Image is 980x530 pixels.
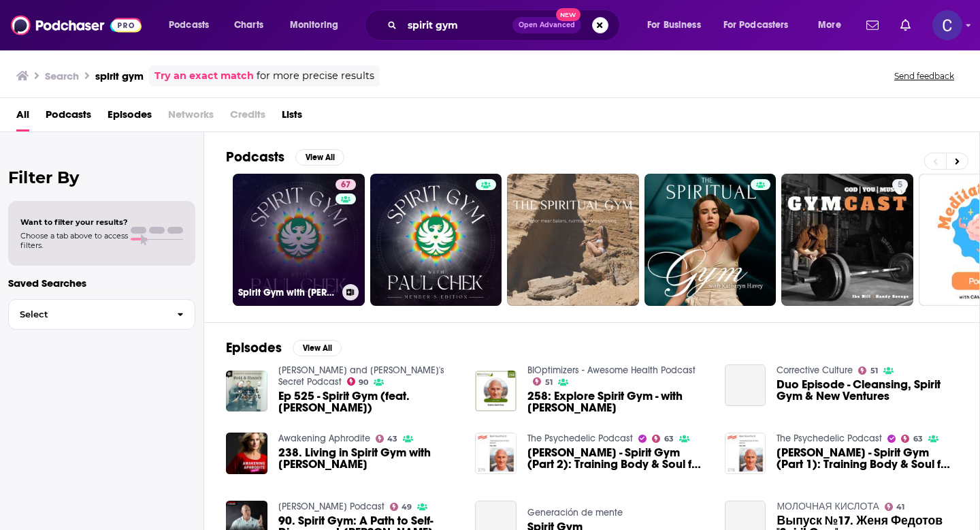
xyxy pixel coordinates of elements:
span: Charts [234,16,263,35]
h2: Podcasts [226,149,284,166]
a: Awakening Aphrodite [278,433,370,444]
a: All [16,104,29,131]
span: Credits [230,104,265,131]
a: Paul Chek - Spirit Gym (Part 2): Training Body & Soul for Plant Medicine [527,447,708,470]
span: Networks [168,104,214,131]
h3: spirit gym [95,69,144,82]
span: 51 [870,368,878,374]
a: Duo Episode - Cleansing, Spirit Gym & New Ventures [777,379,958,402]
button: Send feedback [890,70,958,82]
a: 67 [336,179,356,190]
span: 90 [359,379,368,386]
a: Dr Espen Podcast [278,501,385,512]
a: Generación de mente [527,507,623,518]
img: Paul Chek - Spirit Gym (Part 1): Training Body & Soul for Plant Medicine [725,433,766,474]
h2: Episodes [226,339,282,356]
a: Paul Chek - Spirit Gym (Part 1): Training Body & Soul for Plant Medicine [777,447,958,470]
span: [PERSON_NAME] - Spirit Gym (Part 1): Training Body & Soul for Plant Medicine [777,447,958,470]
span: 49 [402,504,412,510]
a: EpisodesView All [226,339,342,356]
a: 67Spirit Gym with [PERSON_NAME] [233,174,365,306]
img: 238. Living in Spirit Gym with Paul Chek [226,433,267,474]
a: The Psychedelic Podcast [527,433,633,444]
a: 43 [376,435,398,443]
span: New [556,8,581,21]
a: The Psychedelic Podcast [777,433,882,444]
span: 5 [898,178,902,192]
span: 67 [341,178,350,192]
span: for more precise results [257,68,374,84]
a: Episodes [108,104,152,131]
span: Podcasts [169,16,209,35]
a: 49 [390,503,412,511]
h3: Search [45,69,79,82]
span: Open Advanced [519,22,575,29]
a: 63 [901,435,923,443]
a: МОЛОЧНАЯ КИСЛОТА [777,501,879,512]
a: 90 [347,377,369,386]
button: View All [295,149,344,166]
img: Paul Chek - Spirit Gym (Part 2): Training Body & Soul for Plant Medicine [475,433,517,474]
button: View All [293,340,342,356]
a: Podcasts [46,104,91,131]
a: PodcastsView All [226,149,344,166]
a: Charts [225,14,272,36]
button: open menu [280,14,356,36]
a: Show notifications dropdown [861,14,884,37]
span: [PERSON_NAME] - Spirit Gym (Part 2): Training Body & Soul for Plant Medicine [527,447,708,470]
h3: Spirit Gym with [PERSON_NAME] [238,287,337,298]
div: Search podcasts, credits, & more... [378,10,633,41]
a: Matt and Shane's Secret Podcast [278,364,444,388]
a: 5 [892,179,908,190]
a: 258: Explore Spirit Gym - with Paul Chek [527,390,708,414]
span: Select [9,310,166,319]
p: Saved Searches [8,277,195,290]
input: Search podcasts, credits, & more... [402,14,512,36]
a: Show notifications dropdown [895,14,916,37]
img: 258: Explore Spirit Gym - with Paul Chek [475,371,517,412]
a: 63 [652,435,674,443]
img: Podchaser - Follow, Share and Rate Podcasts [11,12,142,38]
span: More [818,16,841,35]
span: 258: Explore Spirit Gym - with [PERSON_NAME] [527,390,708,414]
button: open menu [638,14,718,36]
span: For Business [647,16,701,35]
a: Duo Episode - Cleansing, Spirit Gym & New Ventures [725,364,766,406]
img: User Profile [932,10,962,40]
h2: Filter By [8,168,195,187]
button: Select [8,299,195,330]
a: Try an exact match [154,68,254,84]
button: open menu [159,14,227,36]
a: 41 [885,503,905,511]
span: Logged in as publicityxxtina [932,10,962,40]
span: Monitoring [290,16,338,35]
a: Lists [282,104,302,131]
a: BIOptimizers - Awesome Health Podcast [527,364,696,376]
button: open menu [715,14,808,36]
a: Ep 525 - Spirit Gym (feat. Paul Chek) [278,390,459,414]
button: Open AdvancedNew [512,17,581,33]
a: Corrective Culture [777,364,853,376]
span: For Podcasters [723,16,789,35]
a: 51 [533,377,553,386]
span: 238. Living in Spirit Gym with [PERSON_NAME] [278,447,459,470]
span: Choose a tab above to access filters. [20,231,128,250]
span: 51 [545,379,553,386]
a: 5 [781,174,913,306]
span: Want to filter your results? [20,217,128,227]
a: 51 [858,367,878,375]
button: Show profile menu [932,10,962,40]
a: 238. Living in Spirit Gym with Paul Chek [278,447,459,470]
img: Ep 525 - Spirit Gym (feat. Paul Chek) [226,371,267,412]
span: 43 [387,436,397,442]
